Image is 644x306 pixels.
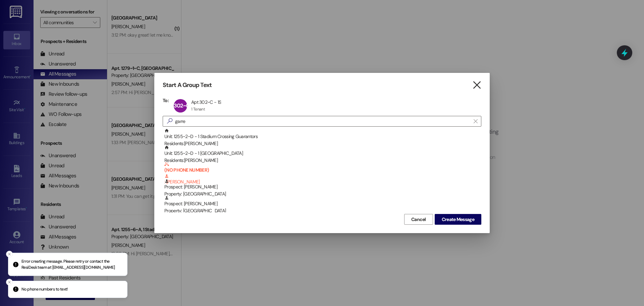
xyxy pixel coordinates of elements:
b: (NO PHONE NUMBER) [164,162,481,173]
input: Search for any contact or apartment [175,117,470,126]
button: Clear text [470,116,481,126]
button: Close toast [6,251,13,258]
div: Residents: [PERSON_NAME] [164,157,481,164]
span: Cancel [411,216,426,223]
button: Cancel [404,214,433,225]
button: Create Message [435,214,481,225]
div: Apt 302~C - 1S [191,99,221,105]
div: Prospect: [PERSON_NAME]Property: [GEOGRAPHIC_DATA] [163,179,481,195]
div: Unit: 1255~2~D - 1 Stadium Crossing GuarantorsResidents:[PERSON_NAME] [163,128,481,145]
div: Unit: 1255~2~D - 1 Stadium Crossing Guarantors [164,128,481,147]
div: Property: [GEOGRAPHIC_DATA] [164,207,481,214]
button: Close toast [6,279,13,286]
div: Property: [GEOGRAPHIC_DATA] [164,190,481,198]
span: Create Message [442,216,474,223]
h3: To: [163,97,169,103]
h3: Start A Group Text [163,81,212,89]
div: Unit: 1255~2~D - 1 [GEOGRAPHIC_DATA] [164,145,481,164]
div: (NO PHONE NUMBER) : [PERSON_NAME] [163,162,481,179]
i:  [164,118,175,125]
i:  [474,119,477,124]
div: Residents: [PERSON_NAME] [164,140,481,147]
p: No phone numbers to text! [21,287,68,293]
span: 302~C [174,102,190,109]
div: : [PERSON_NAME] [164,162,481,186]
div: Prospect: [PERSON_NAME] [164,195,481,215]
div: Prospect: [PERSON_NAME]Property: [GEOGRAPHIC_DATA] [163,195,481,212]
div: Unit: 1255~2~D - 1 [GEOGRAPHIC_DATA]Residents:[PERSON_NAME] [163,145,481,162]
div: 1 Tenant [191,106,205,112]
div: Prospect: [PERSON_NAME] [164,179,481,198]
i:  [472,82,481,89]
p: Error creating message. Please retry or contact the ResiDesk team at [EMAIL_ADDRESS][DOMAIN_NAME] [21,259,122,270]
